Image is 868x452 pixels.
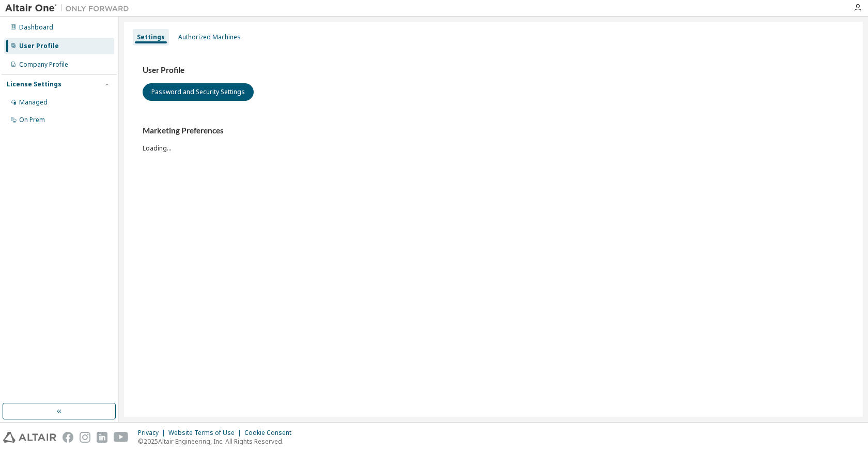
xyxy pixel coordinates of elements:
div: License Settings [7,80,61,88]
div: Authorized Machines [178,33,241,41]
div: Cookie Consent [244,429,298,437]
div: Website Terms of Use [168,429,244,437]
h3: User Profile [143,65,844,76]
div: Loading... [143,126,844,152]
div: User Profile [19,42,59,50]
img: Altair One [5,3,134,13]
div: Dashboard [19,23,53,32]
div: Company Profile [19,61,68,69]
img: instagram.svg [80,432,90,443]
img: altair_logo.svg [3,432,56,443]
h3: Marketing Preferences [143,126,844,136]
img: youtube.svg [114,432,129,443]
p: © 2025 Altair Engineering, Inc. All Rights Reserved. [138,437,298,446]
div: Privacy [138,429,168,437]
button: Password and Security Settings [143,83,254,101]
div: Settings [137,33,165,41]
div: On Prem [19,116,45,124]
img: facebook.svg [63,432,73,443]
div: Managed [19,98,48,107]
img: linkedin.svg [97,432,107,443]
